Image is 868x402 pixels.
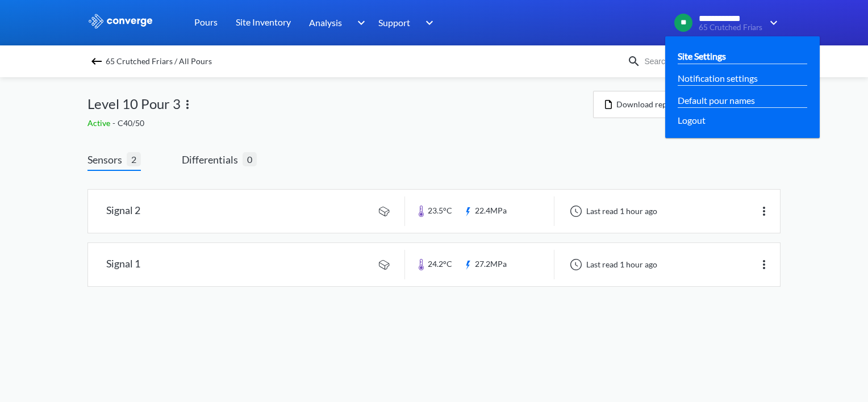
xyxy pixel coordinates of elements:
[87,118,112,128] span: Active
[678,49,726,63] a: Site Settings
[87,117,593,129] div: C40/50
[87,14,153,28] img: logo_ewhite.svg
[678,113,706,127] span: Logout
[678,71,758,85] a: Notification settings
[106,53,212,69] span: 65 Crutched Friars / All Pours
[87,93,181,115] span: Level 10 Pour 3
[378,15,410,30] span: Support
[762,16,781,30] img: downArrow.svg
[757,258,771,271] img: more.svg
[243,152,257,166] span: 0
[641,55,778,68] input: Search for a sensor by name
[605,100,612,109] img: icon-file.svg
[350,16,368,30] img: downArrow.svg
[593,91,690,118] button: Download report
[90,55,103,68] img: backspace.svg
[181,98,194,111] img: more.svg
[757,204,771,218] img: more.svg
[112,118,118,128] span: -
[627,55,641,68] img: icon-search.svg
[182,152,243,167] span: Differentials
[127,152,141,166] span: 2
[87,152,127,167] span: Sensors
[418,16,436,30] img: downArrow.svg
[678,93,755,107] a: Default pour names
[309,15,342,30] span: Analysis
[699,23,762,32] span: 65 Crutched Friars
